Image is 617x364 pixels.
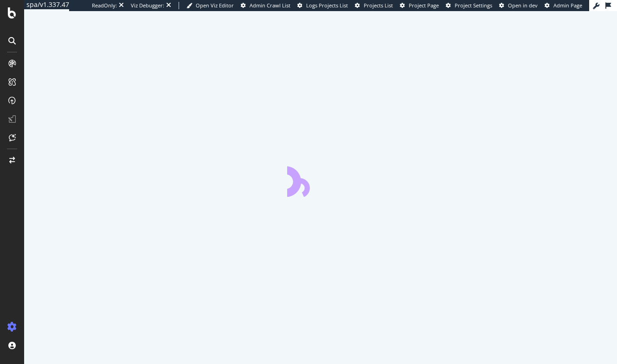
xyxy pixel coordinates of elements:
a: Projects List [355,2,393,9]
a: Admin Crawl List [241,2,290,9]
span: Project Settings [455,2,492,9]
a: Open Viz Editor [186,2,234,9]
a: Admin Page [545,2,582,9]
span: Open in dev [508,2,538,9]
a: Logs Projects List [297,2,348,9]
a: Project Settings [446,2,492,9]
span: Project Page [409,2,439,9]
span: Admin Crawl List [250,2,290,9]
a: Project Page [400,2,439,9]
div: Viz Debugger: [131,2,164,9]
span: Projects List [364,2,393,9]
a: Open in dev [499,2,538,9]
span: Logs Projects List [306,2,348,9]
span: Admin Page [553,2,582,9]
span: Open Viz Editor [196,2,234,9]
div: animation [287,163,354,197]
div: ReadOnly: [92,2,117,9]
